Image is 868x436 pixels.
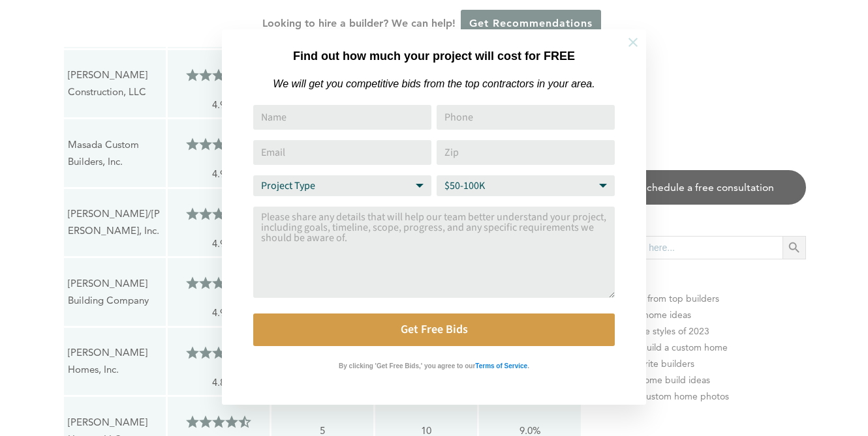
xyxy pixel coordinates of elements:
textarea: Comment or Message [253,207,615,298]
input: Name [253,105,431,130]
strong: . [527,362,529,370]
em: We will get you competitive bids from the top contractors in your area. [273,78,595,89]
strong: By clicking 'Get Free Bids,' you agree to our [339,362,475,370]
select: Project Type [253,175,431,196]
input: Zip [437,140,615,165]
button: Get Free Bids [253,313,615,346]
strong: Terms of Service [475,362,527,370]
input: Phone [437,105,615,130]
iframe: Drift Widget Chat Controller [617,342,852,420]
button: Close [610,20,656,65]
select: Budget Range [437,175,615,196]
strong: Find out how much your project will cost for FREE [293,50,575,63]
input: Email Address [253,140,431,165]
a: Terms of Service [475,359,527,370]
